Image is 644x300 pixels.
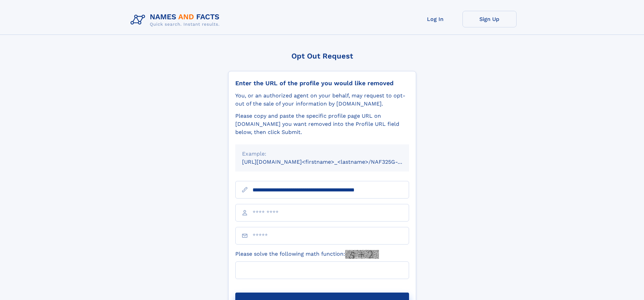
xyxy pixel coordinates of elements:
label: Please solve the following math function: [235,250,379,259]
div: Enter the URL of the profile you would like removed [235,79,409,87]
a: Log In [408,11,462,27]
small: [URL][DOMAIN_NAME]<firstname>_<lastname>/NAF325G-xxxxxxxx [242,159,422,165]
div: You, or an authorized agent on your behalf, may request to opt-out of the sale of your informatio... [235,92,409,108]
a: Sign Up [462,11,517,27]
div: Please copy and paste the specific profile page URL on [DOMAIN_NAME] you want removed into the Pr... [235,112,409,136]
img: Logo Names and Facts [128,11,225,29]
div: Opt Out Request [228,52,416,60]
div: Example: [242,150,402,158]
